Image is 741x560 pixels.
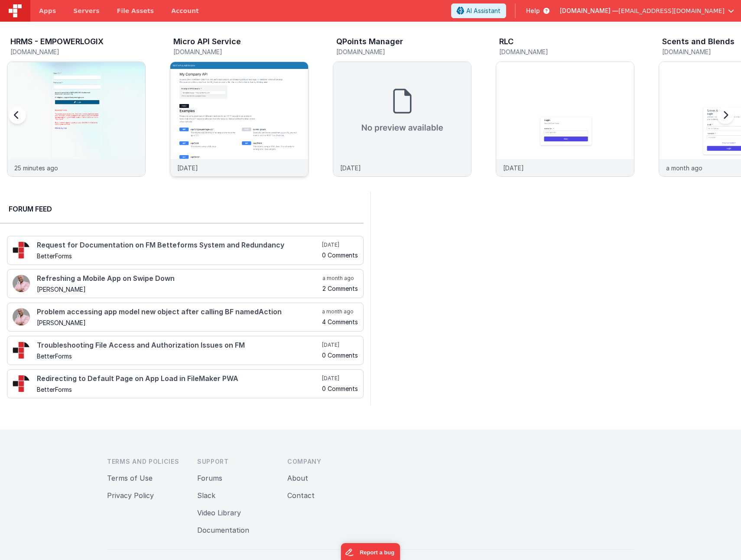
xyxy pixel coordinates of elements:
h5: 0 Comments [322,352,358,358]
span: Apps [39,7,56,15]
h5: BetterForms [37,253,320,259]
h4: Refreshing a Mobile App on Swipe Down [37,275,321,283]
h5: [DOMAIN_NAME] [336,49,471,55]
p: [DATE] [177,163,198,173]
img: 411_2.png [13,308,30,326]
h3: Support [197,457,273,466]
p: a month ago [666,163,702,173]
h4: Troubleshooting File Access and Authorization Issues on FM [37,342,320,349]
button: About [287,473,308,483]
h5: 0 Comments [322,252,358,258]
h3: Terms and Policies [107,457,183,466]
h5: 4 Comments [322,319,358,325]
h5: a month ago [322,308,358,315]
a: Problem accessing app model new object after calling BF namedAction [PERSON_NAME] a month ago 4 C... [7,303,364,332]
h3: Scents and Blends [662,37,734,46]
h5: 0 Comments [322,385,358,392]
h3: RLC [499,37,513,46]
button: Slack [197,490,215,501]
span: Servers [73,7,99,15]
span: AI Assistant [466,7,500,15]
h2: Forum Feed [9,204,355,214]
h5: [DOMAIN_NAME] [499,49,634,55]
img: 295_2.png [13,342,30,359]
img: 295_2.png [13,241,30,259]
h5: [DATE] [322,342,358,348]
a: Terms of Use [107,474,153,482]
h5: [DATE] [322,375,358,382]
h3: Micro API Service [173,37,241,46]
img: 295_2.png [13,375,30,392]
a: Redirecting to Default Page on App Load in FileMaker PWA BetterForms [DATE] 0 Comments [7,369,364,398]
button: Contact [287,490,315,501]
h5: BetterForms [37,386,320,393]
h4: Redirecting to Default Page on App Load in FileMaker PWA [37,375,320,383]
a: Privacy Policy [107,491,154,500]
button: Documentation [197,525,249,535]
h4: Problem accessing app model new object after calling BF namedAction [37,308,320,316]
h5: [DOMAIN_NAME] [10,49,146,55]
a: Troubleshooting File Access and Authorization Issues on FM BetterForms [DATE] 0 Comments [7,336,364,365]
img: 411_2.png [13,275,30,292]
span: [DOMAIN_NAME] — [560,7,618,15]
span: [EMAIL_ADDRESS][DOMAIN_NAME] [618,7,725,15]
h5: a month ago [322,275,358,282]
button: Video Library [197,508,241,518]
a: Refreshing a Mobile App on Swipe Down [PERSON_NAME] a month ago 2 Comments [7,269,364,298]
p: [DATE] [340,163,361,173]
span: Help [526,7,540,15]
a: Slack [197,491,215,500]
h5: [PERSON_NAME] [37,286,321,293]
span: File Assets [117,7,154,15]
h3: Company [287,457,364,466]
a: About [287,474,308,482]
p: [DATE] [503,163,524,173]
h3: HRMS - EMPOWERLOGIX [10,37,104,46]
h4: Request for Documentation on FM Betteforms System and Redundancy [37,241,320,249]
h5: [DOMAIN_NAME] [173,49,309,55]
button: AI Assistant [451,3,506,18]
h3: QPoints Manager [336,37,403,46]
a: Request for Documentation on FM Betteforms System and Redundancy BetterForms [DATE] 0 Comments [7,236,364,265]
h5: 2 Comments [322,285,358,292]
h5: BetterForms [37,353,320,359]
h5: [DATE] [322,241,358,248]
h5: [PERSON_NAME] [37,319,320,326]
button: Forums [197,473,222,483]
button: [DOMAIN_NAME] — [EMAIL_ADDRESS][DOMAIN_NAME] [560,7,734,15]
